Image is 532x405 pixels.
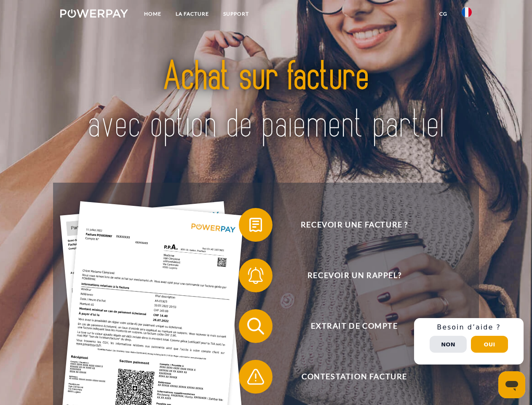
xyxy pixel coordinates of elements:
span: Recevoir un rappel? [251,259,457,292]
h3: Besoin d’aide ? [419,323,519,332]
img: title-powerpay_fr.svg [80,40,452,162]
img: qb_bell.svg [245,265,266,286]
a: LA FACTURE [168,6,216,22]
img: fr [462,7,472,17]
button: Recevoir une facture ? [239,208,458,242]
button: Oui [471,336,508,353]
a: CG [432,6,454,22]
span: Contestation Facture [251,360,457,394]
iframe: Bouton de lancement de la fenêtre de messagerie [498,371,525,398]
img: qb_bill.svg [245,214,266,235]
span: Recevoir une facture ? [251,208,457,242]
div: Schnellhilfe [414,318,524,364]
img: logo-powerpay-white.svg [60,9,128,18]
a: Home [137,6,168,22]
button: Extrait de compte [239,309,458,343]
button: Recevoir un rappel? [239,259,458,292]
button: Contestation Facture [239,360,458,394]
img: qb_warning.svg [245,366,266,387]
button: Non [430,336,467,353]
img: qb_search.svg [245,316,266,337]
a: Support [216,6,256,22]
span: Extrait de compte [251,309,457,343]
